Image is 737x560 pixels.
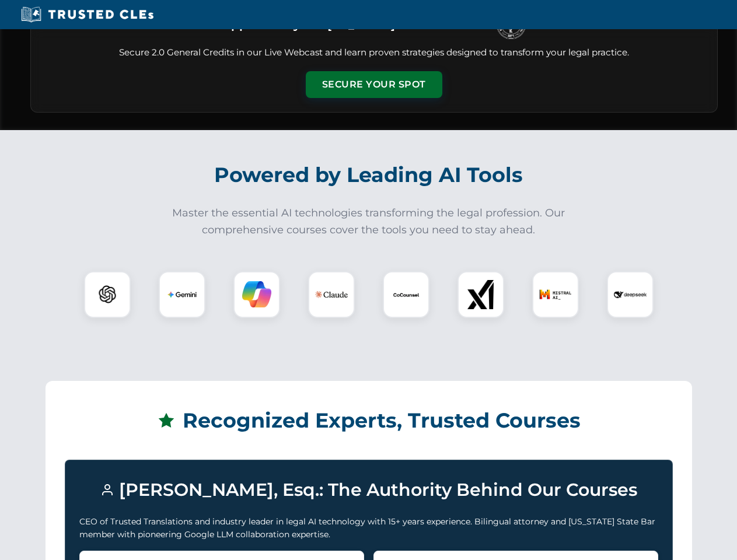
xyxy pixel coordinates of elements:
[90,278,124,311] img: ChatGPT Logo
[383,271,429,318] div: CoCounsel
[65,400,673,441] h2: Recognized Experts, Trusted Courses
[457,271,504,318] div: xAI
[46,155,692,195] h2: Powered by Leading AI Tools
[539,278,572,311] img: Mistral AI Logo
[306,71,442,98] button: Secure Your Spot
[392,280,421,309] img: CoCounsel Logo
[607,271,654,318] div: DeepSeek
[159,271,205,318] div: Gemini
[167,280,197,309] img: Gemini Logo
[79,515,658,541] p: CEO of Trusted Translations and industry leader in legal AI technology with 15+ years experience....
[308,271,355,318] div: Claude
[466,280,495,309] img: xAI Logo
[532,271,579,318] div: Mistral AI
[315,278,348,311] img: Claude Logo
[18,6,157,23] img: Trusted CLEs
[45,46,703,60] p: Secure 2.0 General Credits in our Live Webcast and learn proven strategies designed to transform ...
[79,474,658,506] h3: [PERSON_NAME], Esq.: The Authority Behind Our Courses
[165,205,573,239] p: Master the essential AI technologies transforming the legal profession. Our comprehensive courses...
[233,271,280,318] div: Copilot
[242,280,271,309] img: Copilot Logo
[614,278,647,311] img: DeepSeek Logo
[84,271,131,318] div: ChatGPT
